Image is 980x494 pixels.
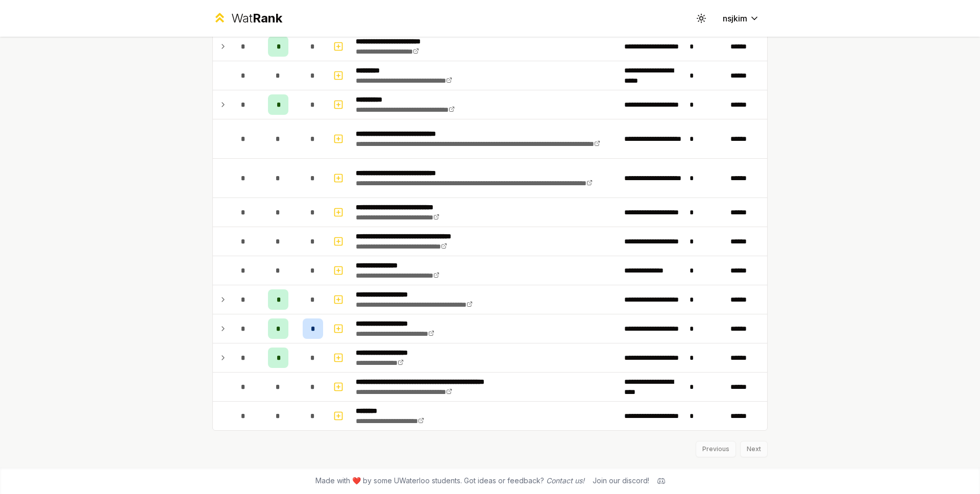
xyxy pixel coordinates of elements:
[253,11,282,26] span: Rank
[212,10,282,27] a: WatRank
[315,476,584,486] span: Made with ❤️ by some UWaterloo students. Got ideas or feedback?
[723,12,747,24] span: nsjkim
[593,476,649,486] div: Join our discord!
[231,10,282,27] div: Wat
[715,9,768,28] button: nsjkim
[546,476,584,485] a: Contact us!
